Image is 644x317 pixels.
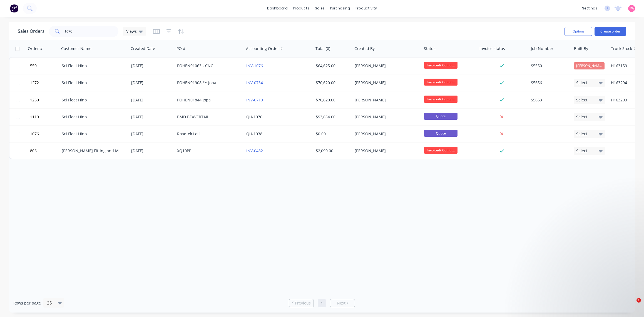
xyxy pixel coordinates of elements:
[424,130,457,137] span: Quote
[576,97,591,103] span: Select...
[565,27,592,36] button: Options
[62,114,123,120] div: Sci Fleet Hino
[574,62,605,69] div: [PERSON_NAME]
[354,46,375,51] div: Created By
[330,300,355,306] a: Next page
[18,29,44,34] h1: Sales Orders
[28,92,62,108] button: 1260
[629,6,634,11] span: TW
[424,46,436,51] div: Status
[28,126,62,142] button: 1076
[625,298,638,311] iframe: Intercom live chat
[176,46,185,51] div: PO #
[62,80,123,86] div: Sci Fleet Hino
[318,299,326,307] a: Page 1 is your current page
[327,4,353,13] div: purchasing
[295,300,311,306] span: Previous
[355,63,416,69] div: [PERSON_NAME]
[315,46,330,51] div: Total ($)
[177,63,239,69] div: POHEN01063 - CNC
[28,74,62,91] button: 1272
[131,148,173,154] div: [DATE]
[424,147,457,154] span: Invoiced/ Compl...
[479,46,505,51] div: Invoice status
[131,131,173,137] div: [DATE]
[424,96,457,103] span: Invoiced/ Compl...
[177,80,239,86] div: POHEN01908 ** Jopa
[177,131,239,137] div: Roadtek Lot1
[531,46,553,51] div: Job Number
[30,80,39,86] span: 1272
[289,300,314,306] a: Previous page
[316,114,349,120] div: $93,654.00
[355,148,416,154] div: [PERSON_NAME]
[177,97,239,103] div: POHEN01844 Jopa
[246,148,263,153] a: INV-0432
[131,46,155,51] div: Created Date
[424,62,457,69] span: Invoiced/ Compl...
[355,131,416,137] div: [PERSON_NAME]
[62,148,123,154] div: [PERSON_NAME] Fitting and Mechanical
[611,46,636,51] div: Truck Stock #
[531,63,568,69] div: S5550
[424,113,457,120] span: Quote
[30,63,37,69] span: 550
[355,114,416,120] div: [PERSON_NAME]
[246,131,262,136] a: QU-1038
[177,114,239,120] div: BMD BEAVERTAIL
[531,97,568,103] div: S5653
[353,4,380,13] div: productivity
[62,63,123,69] div: Sci Fleet Hino
[28,109,62,125] button: 1119
[246,114,262,119] a: QU-1076
[531,80,568,86] div: S5656
[316,63,349,69] div: $64,625.00
[316,80,349,86] div: $70,620.00
[246,63,263,68] a: INV-1076
[579,4,600,13] div: settings
[30,131,39,137] span: 1076
[576,114,591,120] span: Select...
[131,80,173,86] div: [DATE]
[424,79,457,86] span: Invoiced/ Compl...
[131,63,173,69] div: [DATE]
[576,148,591,154] span: Select...
[287,299,357,307] ul: Pagination
[131,114,173,120] div: [DATE]
[30,97,39,103] span: 1260
[355,80,416,86] div: [PERSON_NAME]
[316,148,349,154] div: $2,090.00
[62,97,123,103] div: Sci Fleet Hino
[246,97,263,103] a: INV-0719
[576,131,591,137] span: Select...
[30,114,39,120] span: 1119
[30,148,37,154] span: 806
[131,97,173,103] div: [DATE]
[290,4,312,13] div: products
[28,58,62,74] button: 550
[10,4,18,13] img: Factory
[13,300,41,306] span: Rows per page
[312,4,327,13] div: sales
[61,46,91,51] div: Customer Name
[246,46,283,51] div: Accounting Order #
[177,148,239,154] div: XQ10PP
[28,46,43,51] div: Order #
[636,298,641,303] span: 1
[64,26,119,37] input: Search...
[126,28,137,34] span: Views
[355,97,416,103] div: [PERSON_NAME]
[62,131,123,137] div: Sci Fleet Hino
[28,143,62,159] button: 806
[264,4,290,13] a: dashboard
[246,80,263,85] a: INV-0734
[576,80,591,86] span: Select...
[316,131,349,137] div: $0.00
[337,300,345,306] span: Next
[574,46,588,51] div: Built By
[316,97,349,103] div: $70,620.00
[595,27,626,36] button: Create order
